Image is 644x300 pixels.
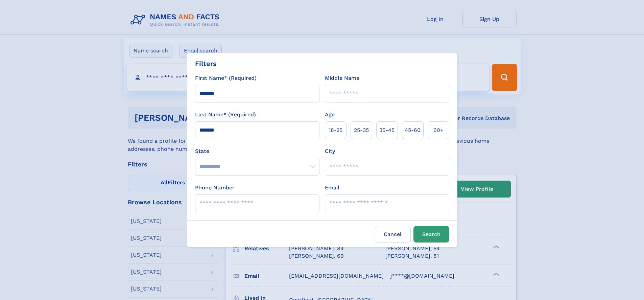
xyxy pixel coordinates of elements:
[354,126,369,134] span: 25‑35
[325,184,339,192] label: Email
[375,226,411,243] label: Cancel
[195,147,319,155] label: State
[195,74,257,82] label: First Name* (Required)
[195,59,217,69] div: Filters
[433,126,444,134] span: 60+
[329,126,342,134] span: 18‑25
[195,111,256,119] label: Last Name* (Required)
[325,147,335,155] label: City
[325,74,359,82] label: Middle Name
[325,111,335,119] label: Age
[413,226,449,243] button: Search
[405,126,421,134] span: 45‑60
[379,126,395,134] span: 35‑45
[195,184,235,192] label: Phone Number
